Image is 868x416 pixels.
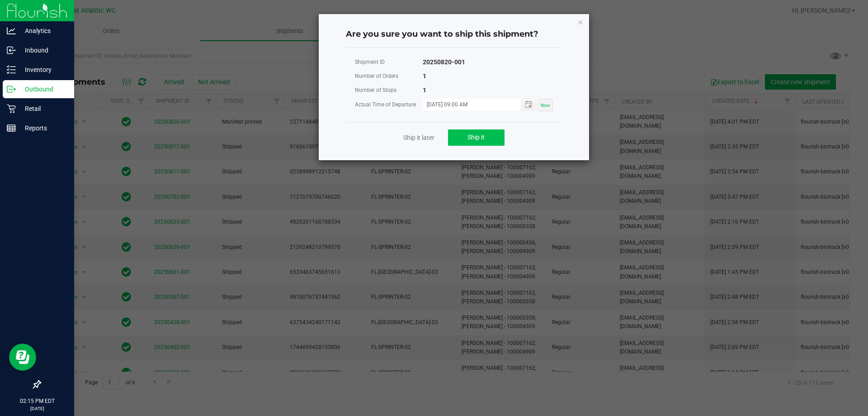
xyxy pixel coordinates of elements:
[9,344,36,371] iframe: Resource center
[541,103,550,108] span: Now
[423,85,426,96] div: 1
[355,57,423,68] div: Shipment ID
[423,99,511,110] input: MM/dd/yyyy HH:MM a
[521,99,538,110] span: Toggle popup
[346,29,562,40] h4: Are you sure you want to ship this shipment?
[577,16,584,27] button: Close
[423,71,426,82] div: 1
[467,134,485,141] span: Ship it
[423,57,465,68] div: 20250820-001
[355,71,423,82] div: Number of Orders
[355,85,423,96] div: Number of Stops
[403,133,434,142] a: Ship it later
[448,129,505,146] button: Ship it
[355,99,423,110] div: Actual Time of Departure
